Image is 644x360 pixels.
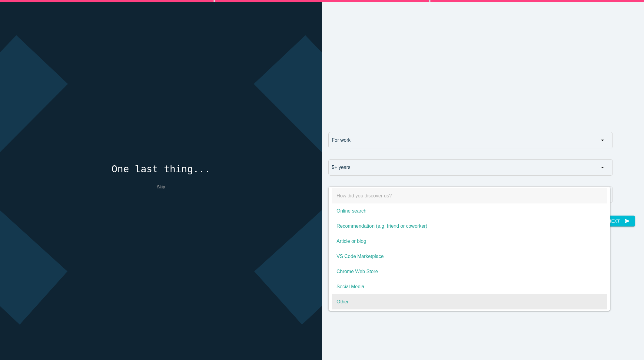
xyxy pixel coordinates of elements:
span: How did you discover us? [332,188,607,203]
a: Skip [157,184,165,189]
button: Nextsend [603,216,635,226]
span: Online search [332,203,607,219]
h4: One last thing... [111,164,211,174]
span: Article or blog [332,234,607,249]
span: Chrome Web Store [332,264,607,279]
i: send [625,216,630,226]
span: Recommendation (e.g. friend or coworker) [332,219,607,234]
span: Other [332,294,607,309]
span: Social Media [332,279,607,294]
span: VS Code Marketplace [332,249,607,264]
